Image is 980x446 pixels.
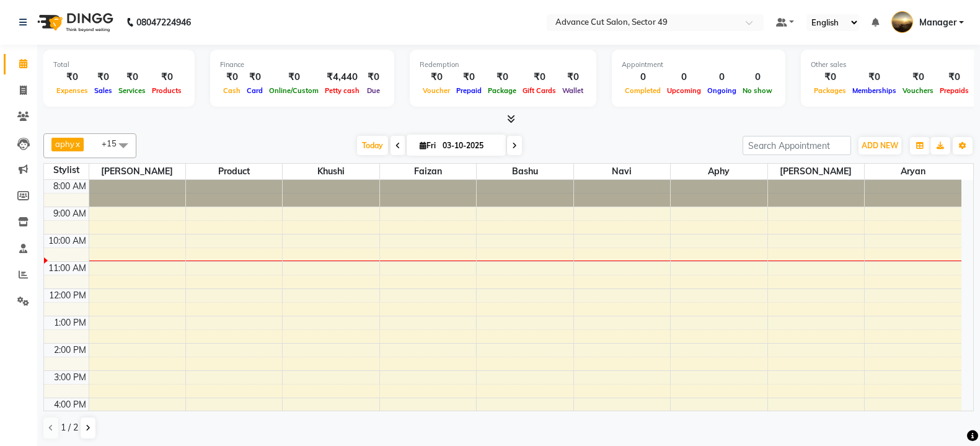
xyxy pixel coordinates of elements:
div: ₹0 [91,70,115,84]
button: ADD NEW [859,137,901,154]
div: 2:00 PM [51,344,89,357]
div: ₹0 [485,70,519,84]
div: 4:00 PM [51,398,89,411]
span: Prepaid [453,86,485,95]
div: 0 [739,70,775,84]
div: ₹0 [220,70,244,84]
span: Ongoing [704,86,739,95]
div: ₹0 [559,70,586,84]
div: ₹0 [937,70,972,84]
div: ₹0 [149,70,185,84]
span: aphy [671,164,767,179]
div: ₹0 [420,70,453,84]
span: Package [485,86,519,95]
span: faizan [380,164,476,179]
div: ₹0 [244,70,266,84]
span: Wallet [559,86,586,95]
span: Fri [417,141,439,150]
span: Prepaids [937,86,972,95]
span: No show [739,86,775,95]
div: 12:00 PM [46,289,89,302]
span: Services [115,86,149,95]
span: Voucher [420,86,453,95]
div: Total [53,60,185,70]
div: ₹0 [53,70,91,84]
span: Packages [811,86,849,95]
span: Aryan [865,164,961,179]
span: Upcoming [664,86,704,95]
b: 08047224946 [136,5,191,40]
span: aphy [55,139,74,149]
span: Due [364,86,383,95]
div: 0 [622,70,664,84]
div: ₹0 [453,70,485,84]
span: Navi [574,164,670,179]
div: 11:00 AM [46,262,89,275]
span: Card [244,86,266,95]
div: 8:00 AM [51,180,89,193]
div: Appointment [622,60,775,70]
span: Cash [220,86,244,95]
span: Products [149,86,185,95]
img: Manager [891,11,913,33]
span: bashu [477,164,573,179]
div: ₹0 [266,70,322,84]
div: 3:00 PM [51,371,89,384]
span: Memberships [849,86,899,95]
input: Search Appointment [743,136,851,155]
input: 2025-10-03 [439,136,501,155]
div: 10:00 AM [46,234,89,248]
div: 1:00 PM [51,316,89,329]
span: [PERSON_NAME] [768,164,864,179]
div: Finance [220,60,384,70]
div: ₹4,440 [322,70,363,84]
span: Online/Custom [266,86,322,95]
span: 1 / 2 [61,421,78,434]
span: Vouchers [899,86,937,95]
div: ₹0 [115,70,149,84]
div: 0 [664,70,704,84]
div: 0 [704,70,739,84]
div: 9:00 AM [51,207,89,220]
span: ADD NEW [862,141,898,150]
div: Stylist [44,164,89,177]
span: Completed [622,86,664,95]
span: Today [357,136,388,155]
span: +15 [102,138,126,148]
div: ₹0 [363,70,384,84]
div: ₹0 [519,70,559,84]
span: [PERSON_NAME] [89,164,185,179]
span: Petty cash [322,86,363,95]
span: Sales [91,86,115,95]
span: Manager [919,16,956,29]
div: Redemption [420,60,586,70]
a: x [74,139,80,149]
span: product [186,164,282,179]
span: Expenses [53,86,91,95]
div: ₹0 [811,70,849,84]
span: Gift Cards [519,86,559,95]
div: ₹0 [849,70,899,84]
img: logo [32,5,117,40]
span: khushi [283,164,379,179]
div: ₹0 [899,70,937,84]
